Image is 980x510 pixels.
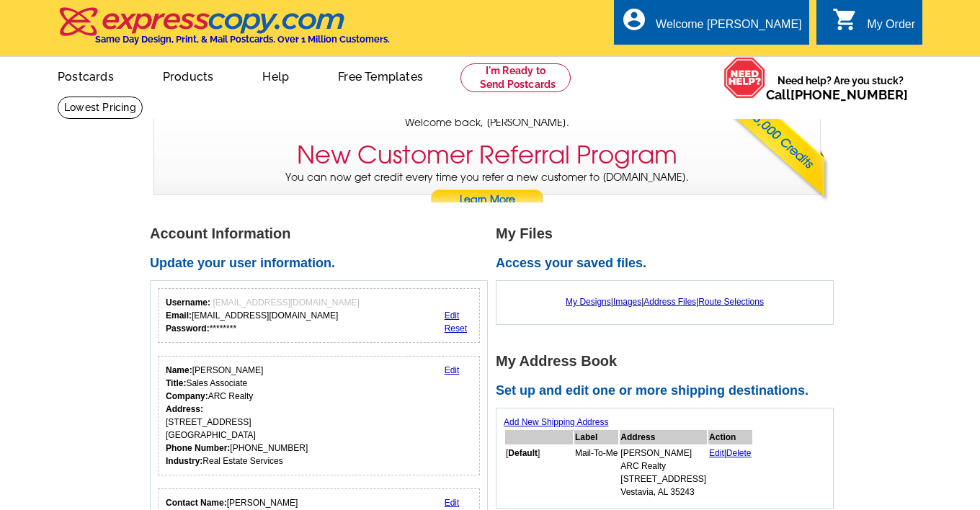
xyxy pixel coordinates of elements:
a: Help [239,58,312,92]
span: Need help? Are you stuck? [766,73,915,102]
strong: Address: [166,404,203,414]
strong: Username: [166,297,210,308]
span: [EMAIL_ADDRESS][DOMAIN_NAME] [213,297,359,308]
div: Your personal details. [158,356,480,475]
a: Free Templates [315,58,446,92]
strong: Name: [166,365,192,375]
td: [ ] [505,446,573,499]
a: Edit [445,498,460,508]
a: My Designs [566,297,611,307]
img: help [723,57,766,99]
h1: Account Information [150,226,496,241]
p: You can now get credit every time you refer a new customer to [DOMAIN_NAME]. [154,170,820,211]
div: Welcome [PERSON_NAME] [656,18,801,38]
strong: Phone Number: [166,443,230,453]
a: Add New Shipping Address [504,417,608,427]
h1: My Address Book [496,354,842,369]
strong: Industry: [166,456,202,466]
a: Edit [709,448,724,458]
div: Your login information. [158,288,480,343]
h2: Access your saved files. [496,256,842,272]
a: shopping_cart My Order [832,16,915,34]
a: Reset [445,323,467,334]
div: | | | [504,288,826,316]
a: Postcards [35,58,137,92]
a: Learn More [430,189,544,211]
td: Mail-To-Me [574,446,618,499]
th: Action [708,430,752,444]
h1: My Files [496,226,842,241]
span: Call [766,87,908,102]
a: Edit [445,365,460,375]
th: Label [574,430,618,444]
strong: Title: [166,378,186,388]
a: Delete [726,448,752,458]
a: Images [613,297,641,307]
i: shopping_cart [832,6,858,32]
a: Products [140,58,237,92]
a: Same Day Design, Print, & Mail Postcards. Over 1 Million Customers. [58,17,390,45]
strong: Company: [166,391,208,401]
div: My Order [867,18,915,38]
b: Default [508,448,538,458]
h3: New Customer Referral Program [297,140,677,170]
strong: Email: [166,310,192,321]
a: Edit [445,310,460,321]
a: [PHONE_NUMBER] [790,87,908,102]
th: Address [620,430,707,444]
a: Address Files [643,297,696,307]
td: [PERSON_NAME] ARC Realty [STREET_ADDRESS] Vestavia, AL 35243 [620,446,707,499]
h2: Update your user information. [150,256,496,272]
strong: Contact Name: [166,498,227,508]
strong: Password: [166,323,210,334]
h2: Set up and edit one or more shipping destinations. [496,383,842,399]
span: Welcome back, [PERSON_NAME]. [405,115,569,130]
td: | [708,446,752,499]
a: Route Selections [698,297,764,307]
h4: Same Day Design, Print, & Mail Postcards. Over 1 Million Customers. [95,34,390,45]
i: account_circle [621,6,647,32]
div: [PERSON_NAME] Sales Associate ARC Realty [STREET_ADDRESS] [GEOGRAPHIC_DATA] [PHONE_NUMBER] Real E... [166,364,308,467]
